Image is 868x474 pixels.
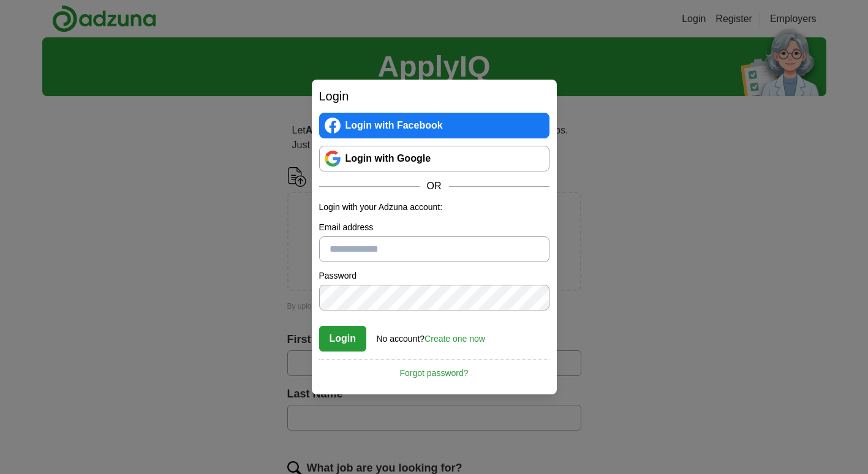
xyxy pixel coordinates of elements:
h2: Login [319,87,549,105]
p: Login with your Adzuna account: [319,201,549,214]
span: OR [420,179,449,194]
a: Login with Google [319,146,549,171]
div: No account? [377,325,485,345]
label: Password [319,269,549,282]
a: Forgot password? [319,359,549,380]
label: Email address [319,221,549,234]
a: Login with Facebook [319,113,549,138]
button: Login [319,326,367,352]
a: Create one now [425,334,485,344]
